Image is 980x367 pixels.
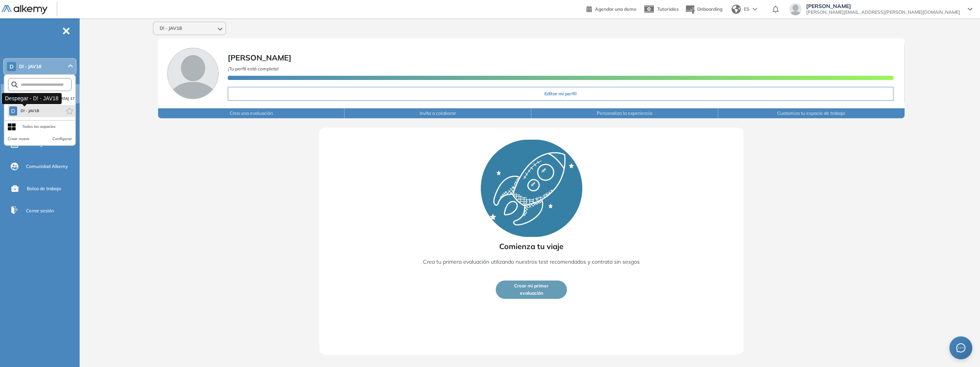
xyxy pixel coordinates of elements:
[423,256,640,268] p: Crea tu primera evaluación utilizando nuestros test recomendados y contrata sin sesgos
[10,64,14,70] span: D
[228,53,291,62] span: [PERSON_NAME]
[2,5,47,15] img: Logo
[657,6,679,12] span: Tutoriales
[806,3,960,9] span: [PERSON_NAME]
[167,48,219,99] img: Foto de perfil
[22,124,56,130] div: Todos los espacios
[160,25,182,31] span: D! - JAV18
[753,8,757,11] img: arrow
[499,241,563,252] span: Comienza tu viaje
[481,140,582,237] img: Rocket
[158,108,345,118] button: Crea una evaluación
[228,66,279,72] span: ¡Tu perfil está completo!
[19,64,41,70] span: D! - JAV18
[228,87,893,101] button: Editar mi perfil
[21,96,70,102] span: D! - [GEOGRAPHIC_DATA] 17
[52,136,72,142] button: Configurar
[27,185,61,192] span: Bolsa de trabajo
[8,136,29,142] button: Crear nuevo
[20,108,40,114] span: D! - JAV18
[531,108,718,118] button: Personaliza la experiencia
[11,108,15,114] span: D
[26,163,68,170] span: Comunidad Alkemy
[26,207,54,214] span: Cerrar sesión
[586,4,636,13] a: Agendar una demo
[956,343,965,352] span: message
[697,6,722,12] span: Onboarding
[732,5,741,14] img: world
[2,93,62,104] div: Despegar - D! - JAV18
[744,6,750,13] span: ES
[685,1,722,18] button: Onboarding
[718,108,905,118] button: Customiza tu espacio de trabajo
[806,9,960,15] span: [PERSON_NAME][EMAIL_ADDRESS][PERSON_NAME][DOMAIN_NAME]
[595,6,636,12] span: Agendar una demo
[496,281,567,299] button: Crear mi primerevaluación
[345,108,531,118] button: Invita a colaborar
